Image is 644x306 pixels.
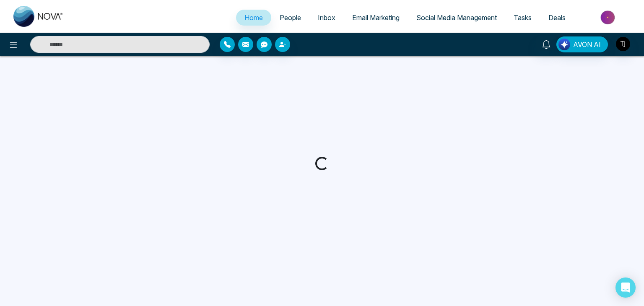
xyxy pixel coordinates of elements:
a: Home [236,10,271,26]
span: Tasks [514,13,532,22]
a: Email Marketing [344,10,408,26]
img: Nova CRM Logo [13,6,64,27]
span: People [280,13,301,22]
button: AVON AI [556,36,608,52]
img: Market-place.gif [578,8,639,27]
a: People [271,10,309,26]
img: User Avatar [616,37,630,51]
a: Deals [540,10,574,26]
span: Home [244,13,263,22]
a: Inbox [309,10,344,26]
span: Inbox [318,13,335,22]
a: Social Media Management [408,10,505,26]
span: AVON AI [573,39,601,49]
span: Deals [548,13,566,22]
a: Tasks [505,10,540,26]
span: Email Marketing [352,13,400,22]
span: Social Media Management [416,13,497,22]
div: Open Intercom Messenger [615,277,636,298]
img: Lead Flow [558,39,570,50]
